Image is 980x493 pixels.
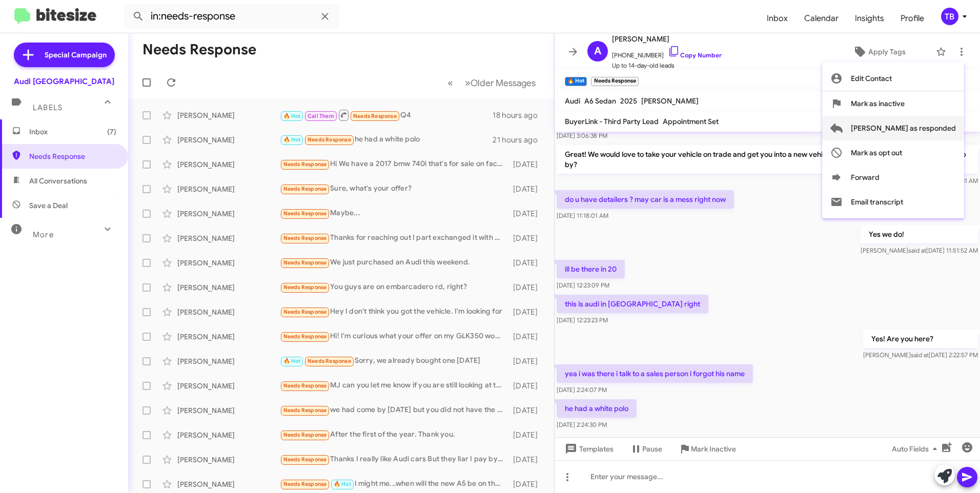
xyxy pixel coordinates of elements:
span: [PERSON_NAME] as responded [851,116,956,140]
span: Edit Contact [851,66,892,91]
span: Mark as opt out [851,140,902,165]
button: Email transcript [822,190,964,214]
button: Forward [822,165,964,190]
span: Mark as inactive [851,91,905,116]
